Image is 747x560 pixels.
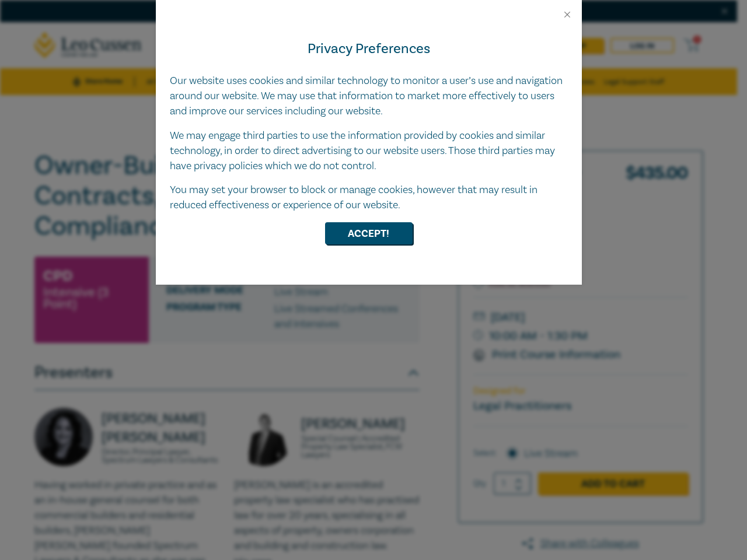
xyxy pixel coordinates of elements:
[562,9,573,20] button: Close
[170,38,568,60] h4: Privacy Preferences
[325,222,413,244] button: Accept!
[170,183,568,213] p: You may set your browser to block or manage cookies, however that may result in reduced effective...
[170,73,568,119] p: Our website uses cookies and similar technology to monitor a user’s use and navigation around our...
[170,128,568,174] p: We may engage third parties to use the information provided by cookies and similar technology, in...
